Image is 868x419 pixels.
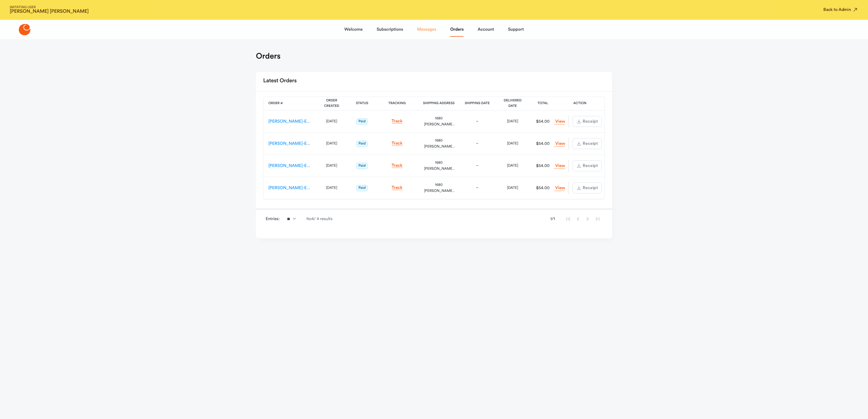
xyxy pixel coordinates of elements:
[532,163,553,169] div: $54.00
[10,6,89,9] span: IMITATING USER
[554,141,565,147] a: View
[348,97,376,111] th: Status
[532,185,553,191] div: $54.00
[582,186,598,190] span: Receipt
[268,186,328,190] a: [PERSON_NAME]-ES-00117290
[532,118,553,124] div: $54.00
[500,185,525,191] div: [DATE]
[356,141,368,147] span: Paid
[464,185,490,191] div: –
[320,185,343,191] div: [DATE]
[392,141,403,146] a: Track
[320,163,343,169] div: [DATE]
[315,97,348,111] th: Order Created
[356,118,368,125] span: Paid
[554,185,565,191] a: View
[306,216,332,222] span: 1 to 4 / 4 results
[573,160,602,171] button: Receipt
[554,119,565,124] a: View
[550,216,555,222] span: 1 / 1
[464,141,490,147] div: –
[464,118,490,124] div: –
[392,186,403,190] a: Track
[320,141,343,147] div: [DATE]
[256,51,281,61] h1: Orders
[582,164,598,168] span: Receipt
[460,97,495,111] th: Shipping Date
[573,182,602,193] button: Receipt
[573,138,602,149] button: Receipt
[500,141,525,147] div: [DATE]
[495,97,530,111] th: Delivered Date
[554,163,565,169] a: View
[423,160,455,172] div: 1680 [PERSON_NAME] Trail
[266,216,280,222] span: Entries:
[477,22,494,37] a: Account
[344,22,363,37] a: Welcome
[268,164,328,168] a: [PERSON_NAME]-ES-00131333
[823,7,858,13] button: Back to Admin
[377,22,403,37] a: Subscriptions
[530,97,555,111] th: Total
[532,141,553,147] div: $54.00
[392,119,403,124] a: Track
[320,118,343,124] div: [DATE]
[500,163,525,169] div: [DATE]
[582,141,598,146] span: Receipt
[268,141,329,146] a: [PERSON_NAME]-ES-00145369
[450,22,463,37] a: Orders
[356,163,368,169] span: Paid
[555,97,604,111] th: Action
[582,119,598,124] span: Receipt
[423,182,455,194] div: 1680 [PERSON_NAME] Trail
[573,116,602,127] button: Receipt
[376,97,418,111] th: Tracking
[423,138,455,150] div: 1680 [PERSON_NAME] Trail
[356,185,368,191] span: Paid
[418,97,460,111] th: Shipping Address
[392,163,403,168] a: Track
[500,118,525,124] div: [DATE]
[464,163,490,169] div: –
[423,115,455,128] div: 1680 [PERSON_NAME] Trail
[263,97,315,111] th: Order #
[417,22,436,37] a: Messages
[508,22,524,37] a: Support
[263,76,297,87] h2: Latest Orders
[10,9,89,14] strong: [PERSON_NAME] [PERSON_NAME]
[268,119,329,124] a: [PERSON_NAME]-ES-00159505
